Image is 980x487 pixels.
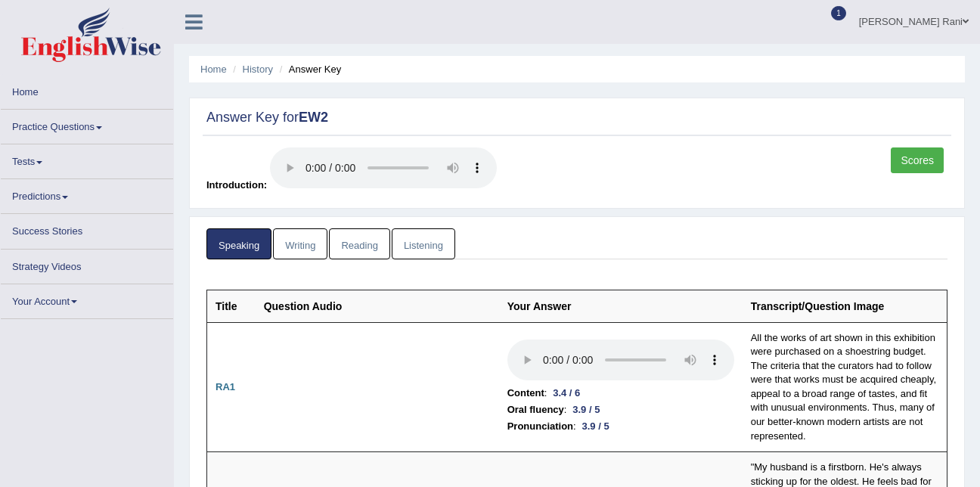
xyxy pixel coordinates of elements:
a: Home [1,75,173,104]
a: Speaking [206,228,271,259]
b: RA1 [216,381,235,392]
b: Content [507,385,544,402]
a: Scores [891,147,944,173]
h2: Answer Key for [206,110,947,126]
strong: EW2 [299,110,328,125]
a: Tests [1,144,173,174]
a: Practice Questions [1,110,173,139]
div: 3.4 / 6 [547,385,586,401]
li: Answer Key [276,62,342,76]
a: Home [200,64,227,75]
b: Oral fluency [507,402,564,418]
th: Title [207,290,256,322]
li: : [507,402,734,418]
li: : [507,418,734,435]
th: Transcript/Question Image [743,290,947,322]
div: 3.9 / 5 [576,418,616,434]
td: All the works of art shown in this exhibition were purchased on a shoestring budget. The criteria... [743,322,947,452]
span: Introduction: [206,179,267,191]
div: 3.9 / 5 [566,402,606,417]
a: Predictions [1,179,173,209]
th: Your Answer [499,290,743,322]
a: Listening [392,228,455,259]
span: 1 [831,6,846,20]
a: Your Account [1,284,173,314]
a: History [243,64,273,75]
a: Reading [329,228,389,259]
a: Strategy Videos [1,250,173,279]
b: Pronunciation [507,418,573,435]
a: Writing [273,228,327,259]
li: : [507,385,734,402]
th: Question Audio [256,290,499,322]
a: Success Stories [1,214,173,243]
